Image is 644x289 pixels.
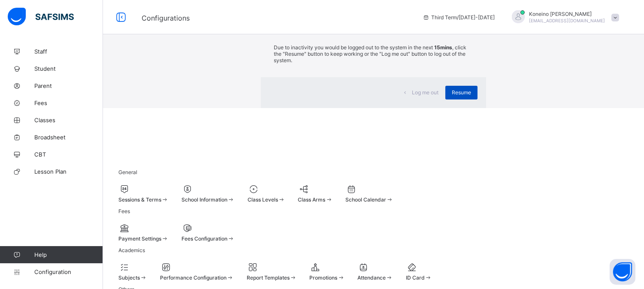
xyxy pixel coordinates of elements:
div: Payment Settings [118,223,169,242]
span: Subjects [118,274,140,281]
span: Resume [452,89,471,96]
div: Performance Configuration [160,262,234,281]
span: Staff [34,48,103,55]
span: Broadsheet [34,134,103,141]
span: Log me out [412,89,438,96]
div: School Information [181,184,235,203]
span: Fees [118,208,130,214]
span: Configurations [142,14,190,22]
strong: 15mins [434,44,452,51]
span: Performance Configuration [160,274,227,281]
div: Attendance [357,262,393,281]
span: ID Card [406,274,425,281]
span: Koneino [PERSON_NAME] [529,11,605,17]
img: safsims [8,8,74,26]
span: Help [34,251,103,258]
span: Lesson Plan [34,168,103,175]
span: School Calendar [345,196,386,203]
div: Class Levels [248,184,285,203]
div: Promotions [309,262,345,281]
span: [EMAIL_ADDRESS][DOMAIN_NAME] [529,18,605,23]
span: Student [34,65,103,72]
span: Classes [34,117,103,123]
span: Attendance [357,274,386,281]
span: Fees [34,99,103,106]
span: Class Arms [298,196,325,203]
p: Due to inactivity you would be logged out to the system in the next , click the "Resume" button t... [274,44,473,63]
div: School Calendar [345,184,393,203]
div: Sessions & Terms [118,184,169,203]
span: CBT [34,151,103,158]
span: Report Templates [247,274,290,281]
span: School Information [181,196,227,203]
span: Sessions & Terms [118,196,161,203]
span: Configuration [34,268,103,275]
button: Open asap [610,259,635,285]
span: Payment Settings [118,235,161,242]
div: Report Templates [247,262,297,281]
span: session/term information [423,14,495,21]
div: Class Arms [298,184,333,203]
div: Fees Configuration [181,223,235,242]
span: Promotions [309,274,337,281]
div: Subjects [118,262,147,281]
span: Academics [118,247,145,253]
span: General [118,169,137,175]
span: Class Levels [248,196,278,203]
div: ID Card [406,262,432,281]
div: Koneino Griffith [503,10,623,24]
span: Parent [34,82,103,89]
span: Fees Configuration [181,235,227,242]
